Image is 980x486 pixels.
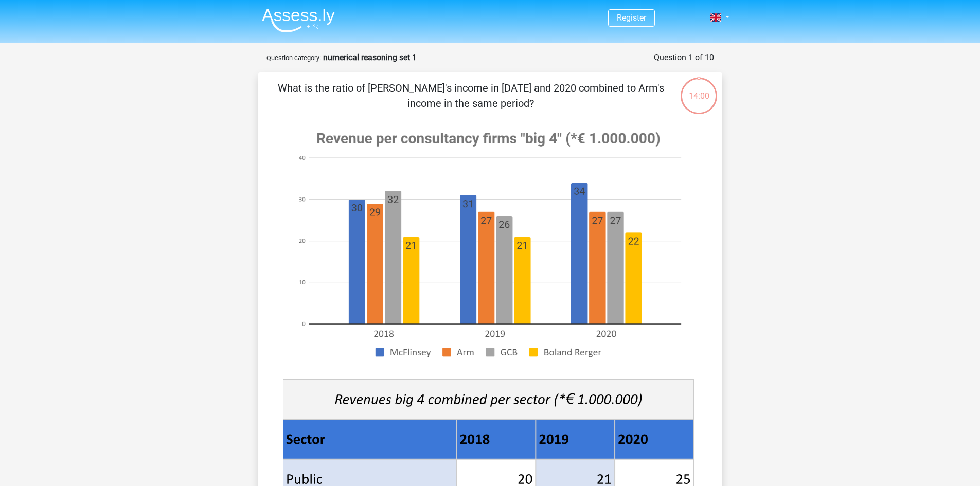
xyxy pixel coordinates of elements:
div: Question 1 of 10 [654,51,714,64]
a: Register [617,13,646,23]
img: Assessly [262,8,335,32]
small: Question category: [266,54,321,62]
strong: numerical reasoning set 1 [323,52,417,62]
div: 14:00 [680,77,718,102]
p: What is the ratio of [PERSON_NAME]'s income in [DATE] and 2020 combined to Arm's income in the sa... [275,80,667,111]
